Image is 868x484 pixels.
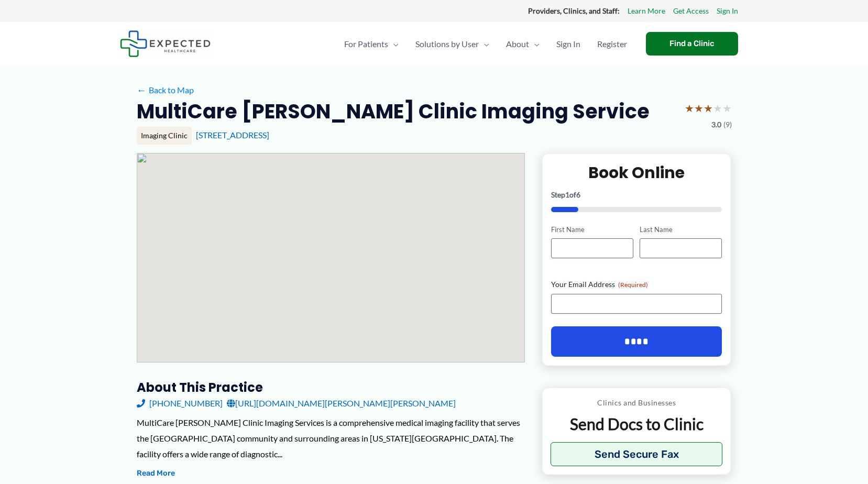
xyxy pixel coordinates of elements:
[565,190,569,199] span: 1
[711,118,721,131] span: 3.0
[628,4,665,18] a: Learn More
[528,6,620,15] strong: Providers, Clinics, and Staff:
[506,26,529,62] span: About
[548,26,589,62] a: Sign In
[137,82,194,98] a: ←Back to Map
[137,98,650,124] h2: MultiCare [PERSON_NAME] Clinic Imaging Service
[646,32,738,56] a: Find a Clinic
[551,442,723,466] button: Send Secure Fax
[722,98,732,118] span: ★
[618,281,648,289] span: (Required)
[415,26,479,62] span: Solutions by User
[344,26,388,62] span: For Patients
[717,4,738,18] a: Sign In
[576,190,580,199] span: 6
[227,395,456,411] a: [URL][DOMAIN_NAME][PERSON_NAME][PERSON_NAME]
[498,26,548,62] a: AboutMenu Toggle
[556,26,580,62] span: Sign In
[685,98,694,118] span: ★
[640,225,722,235] label: Last Name
[589,26,635,62] a: Register
[137,379,525,395] h3: About this practice
[713,98,722,118] span: ★
[137,415,525,461] div: MultiCare [PERSON_NAME] Clinic Imaging Services is a comprehensive medical imaging facility that ...
[551,279,722,290] label: Your Email Address
[551,225,633,235] label: First Name
[388,26,399,62] span: Menu Toggle
[336,26,635,62] nav: Primary Site Navigation
[551,414,723,434] p: Send Docs to Clinic
[137,467,175,480] button: Read More
[529,26,540,62] span: Menu Toggle
[407,26,498,62] a: Solutions by UserMenu Toggle
[479,26,489,62] span: Menu Toggle
[336,26,407,62] a: For PatientsMenu Toggle
[673,4,709,18] a: Get Access
[137,127,192,145] div: Imaging Clinic
[597,26,627,62] span: Register
[551,162,722,183] h2: Book Online
[137,85,147,95] span: ←
[137,395,223,411] a: [PHONE_NUMBER]
[694,98,704,118] span: ★
[551,191,722,199] p: Step of
[723,118,732,131] span: (9)
[551,396,723,410] p: Clinics and Businesses
[704,98,713,118] span: ★
[196,130,269,140] a: [STREET_ADDRESS]
[120,30,211,57] img: Expected Healthcare Logo - side, dark font, small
